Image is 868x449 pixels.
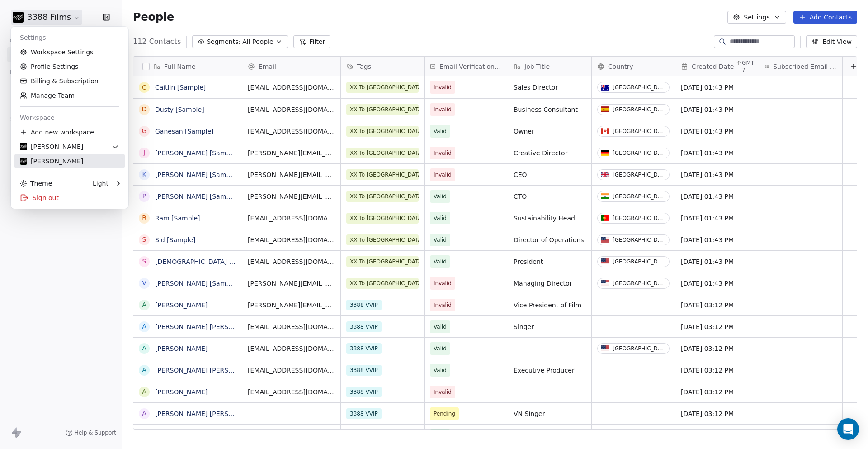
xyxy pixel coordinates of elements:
div: Workspace [14,110,125,125]
img: 3388Films_Logo_White.jpg [20,143,27,150]
div: Add new workspace [14,125,125,139]
a: Manage Team [14,88,125,103]
div: Sign out [14,191,125,205]
a: Billing & Subscription [14,74,125,88]
div: [PERSON_NAME] [20,142,83,151]
a: Workspace Settings [14,45,125,59]
div: [PERSON_NAME] [20,157,83,166]
div: Theme [20,179,52,188]
div: Light [93,179,108,188]
a: Profile Settings [14,59,125,74]
div: Settings [14,30,125,45]
img: 3388Films_Logo_White.jpg [20,158,27,165]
